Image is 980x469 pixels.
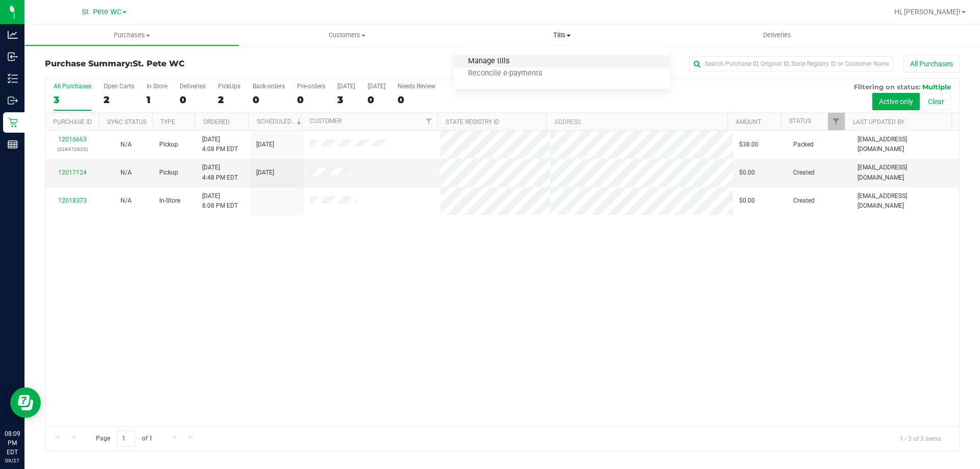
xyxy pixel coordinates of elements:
[8,52,18,62] inline-svg: Inbound
[10,387,41,418] iframe: Resource center
[894,8,961,16] span: Hi, [PERSON_NAME]!
[689,56,893,71] input: Search Purchase ID, Original ID, State Registry ID or Customer Name...
[253,83,285,90] div: Back-orders
[454,24,669,46] a: Tills Manage tills Reconcile e-payments
[24,24,239,46] a: Purchases
[120,197,132,204] span: Not Applicable
[5,429,20,457] p: 08:09 PM EDT
[202,135,238,154] span: [DATE] 4:08 PM EDT
[337,83,355,90] div: [DATE]
[120,196,132,206] button: N/A
[120,169,132,176] span: Not Applicable
[8,95,18,106] inline-svg: Outbound
[5,457,20,464] p: 09/27
[120,168,132,178] button: N/A
[857,163,953,182] span: [EMAIL_ADDRESS][DOMAIN_NAME]
[82,8,121,16] span: St. Pete WC
[146,94,167,106] div: 1
[45,59,350,68] h3: Purchase Summary:
[872,93,920,110] button: Active only
[104,83,134,90] div: Open Carts
[256,140,274,150] span: [DATE]
[257,118,303,125] a: Scheduled
[8,30,18,40] inline-svg: Analytics
[253,94,285,106] div: 0
[857,191,953,211] span: [EMAIL_ADDRESS][DOMAIN_NAME]
[120,140,132,150] button: N/A
[454,31,669,40] span: Tills
[853,118,904,126] a: Last Updated By
[203,118,230,126] a: Ordered
[921,93,951,110] button: Clear
[54,83,91,90] div: All Purchases
[180,83,206,90] div: Deliveries
[739,196,755,206] span: $0.00
[367,83,385,90] div: [DATE]
[218,83,240,90] div: PickUps
[398,83,435,90] div: Needs Review
[749,31,805,40] span: Deliveries
[736,118,761,126] a: Amount
[8,73,18,84] inline-svg: Inventory
[54,94,91,106] div: 3
[120,141,132,148] span: Not Applicable
[454,69,556,78] span: Reconcile e-payments
[922,83,951,91] span: Multiple
[793,196,815,206] span: Created
[146,83,167,90] div: In Store
[160,118,175,126] a: Type
[857,135,953,154] span: [EMAIL_ADDRESS][DOMAIN_NAME]
[854,83,920,91] span: Filtering on status:
[8,117,18,128] inline-svg: Retail
[546,113,727,131] th: Address
[310,117,341,125] a: Customer
[52,144,93,154] p: (328472633)
[159,168,178,178] span: Pickup
[159,140,178,150] span: Pickup
[58,169,87,176] a: 12017124
[789,117,811,125] a: Status
[58,197,87,204] a: 12018373
[239,24,454,46] a: Customers
[25,31,239,40] span: Purchases
[337,94,355,106] div: 3
[903,55,960,72] button: All Purchases
[739,168,755,178] span: $0.00
[367,94,385,106] div: 0
[107,118,146,126] a: Sync Status
[297,94,325,106] div: 0
[8,139,18,150] inline-svg: Reports
[202,191,238,211] span: [DATE] 8:08 PM EDT
[202,163,238,182] span: [DATE] 4:48 PM EDT
[133,59,185,68] span: St. Pete WC
[828,113,845,130] a: Filter
[218,94,240,106] div: 2
[180,94,206,106] div: 0
[793,140,814,150] span: Packed
[421,113,437,130] a: Filter
[104,94,134,106] div: 2
[159,196,180,206] span: In-Store
[739,140,758,150] span: $38.00
[670,24,885,46] a: Deliveries
[793,168,815,178] span: Created
[240,31,454,40] span: Customers
[53,118,92,126] a: Purchase ID
[58,136,87,143] a: 12016663
[117,431,135,447] input: 1
[297,83,325,90] div: Pre-orders
[398,94,435,106] div: 0
[87,431,161,447] span: Page of 1
[454,57,523,66] span: Manage tills
[256,168,274,178] span: [DATE]
[892,431,949,446] span: 1 - 3 of 3 items
[446,118,499,126] a: State Registry ID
